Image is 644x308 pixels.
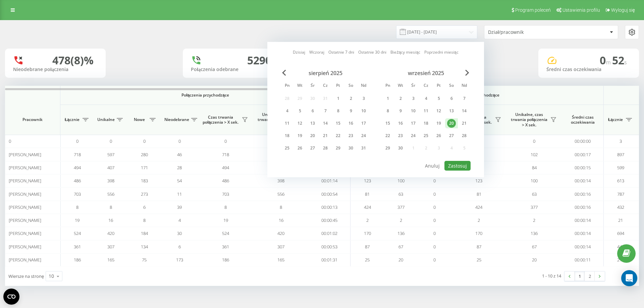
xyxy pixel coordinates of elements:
[390,49,420,55] a: Bieżący miesiąc
[394,131,407,141] div: wt 23 wrz 2025
[617,191,624,197] span: 787
[108,217,113,223] span: 16
[131,117,148,122] span: Nowe
[344,118,357,128] div: sob 16 sie 2025
[143,217,146,223] span: 8
[359,144,368,152] div: 31
[334,144,342,152] div: 29
[9,138,11,144] span: 0
[533,217,535,223] span: 2
[409,131,418,140] div: 24
[277,178,284,184] span: 398
[396,131,405,140] div: 23
[620,138,622,144] span: 3
[222,178,229,184] span: 486
[396,107,405,115] div: 9
[617,230,624,236] span: 694
[460,131,469,140] div: 28
[346,94,355,103] div: 2
[141,151,148,158] span: 280
[458,94,471,104] div: ndz 7 wrz 2025
[306,106,319,116] div: śr 6 sie 2025
[364,178,371,184] span: 123
[222,244,229,250] span: 361
[460,107,469,115] div: 14
[612,53,627,67] span: 52
[283,144,291,152] div: 25
[420,94,432,104] div: czw 4 wrz 2025
[9,244,41,250] span: [PERSON_NAME]
[381,106,394,116] div: pon 8 wrz 2025
[357,131,370,141] div: ndz 24 sie 2025
[296,144,304,152] div: 26
[396,119,405,128] div: 16
[532,191,537,197] span: 63
[562,187,604,200] td: 00:00:16
[465,70,469,76] span: Next Month
[346,119,355,128] div: 16
[357,106,370,116] div: ndz 10 sie 2025
[277,230,284,236] span: 420
[383,131,392,140] div: 22
[422,119,430,128] div: 18
[64,117,80,122] span: Łącznie
[309,174,351,187] td: 00:01:14
[459,81,469,91] abbr: niedziela
[332,131,344,141] div: pt 22 sie 2025
[332,94,344,104] div: pt 1 sie 2025
[277,191,284,197] span: 556
[432,118,445,128] div: pt 19 wrz 2025
[177,151,182,158] span: 46
[257,112,295,128] span: Unikalne, czas trwania połączenia > X sek.
[9,178,41,184] span: [PERSON_NAME]
[394,118,407,128] div: wt 16 wrz 2025
[52,54,94,67] div: 478 (8)%
[191,67,275,72] div: Połączenia odebrane
[433,191,436,197] span: 0
[532,165,537,171] span: 84
[333,81,343,91] abbr: piątek
[433,230,436,236] span: 0
[475,230,482,236] span: 170
[515,7,551,13] span: Program poleceń
[247,54,271,67] div: 5290
[562,7,600,13] span: Ustawienia profilu
[562,174,604,187] td: 00:00:14
[74,191,81,197] span: 703
[319,118,332,128] div: czw 14 sie 2025
[224,204,227,210] span: 8
[74,257,81,263] span: 186
[477,244,481,250] span: 87
[141,165,148,171] span: 171
[381,94,394,104] div: pon 1 wrz 2025
[281,118,293,128] div: pon 11 sie 2025
[434,131,443,140] div: 26
[617,178,624,184] span: 613
[308,107,317,115] div: 6
[408,81,418,91] abbr: środa
[445,94,458,104] div: sob 6 wrz 2025
[458,106,471,116] div: ndz 14 wrz 2025
[395,81,406,91] abbr: wtorek
[222,230,229,236] span: 524
[11,117,54,122] span: Pracownik
[306,131,319,141] div: śr 20 sie 2025
[9,257,41,263] span: [PERSON_NAME]
[434,107,443,115] div: 12
[407,106,420,116] div: śr 10 wrz 2025
[531,230,538,236] span: 136
[533,138,535,144] span: 0
[600,53,612,67] span: 0
[447,131,456,140] div: 27
[394,143,407,153] div: wt 30 wrz 2025
[396,94,405,103] div: 2
[409,119,418,128] div: 17
[309,187,351,200] td: 00:00:54
[617,244,624,250] span: 448
[224,138,227,144] span: 0
[383,144,392,152] div: 29
[74,151,81,158] span: 718
[531,151,538,158] span: 102
[434,81,444,91] abbr: piątek
[531,178,538,184] span: 100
